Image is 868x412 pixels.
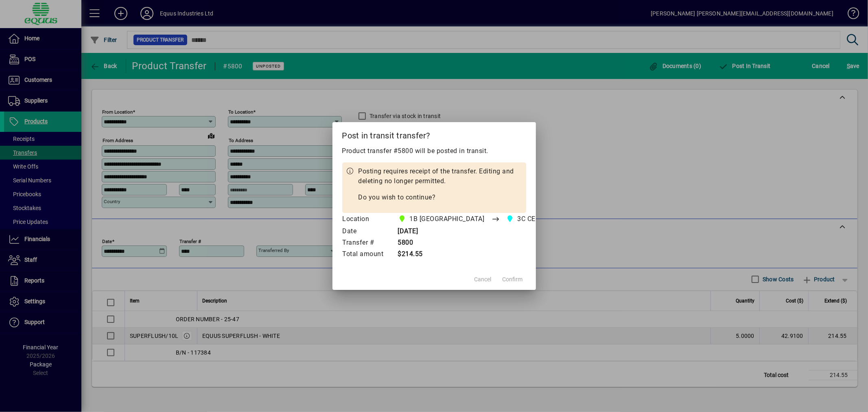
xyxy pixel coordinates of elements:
[392,237,573,249] td: 5800
[392,226,573,237] td: [DATE]
[410,214,485,224] span: 1B [GEOGRAPHIC_DATA]
[342,237,392,249] td: Transfer #
[518,214,557,224] span: 3C CENTRAL
[396,213,488,225] span: 1B BLENHEIM
[332,122,536,146] h2: Post in transit transfer?
[342,213,392,226] td: Location
[342,249,392,260] td: Total amount
[504,213,560,225] span: 3C CENTRAL
[392,249,573,260] td: $214.55
[359,193,522,202] p: Do you wish to continue?
[342,146,526,156] p: Product transfer #5800 will be posted in transit.
[359,167,522,186] p: Posting requires receipt of the transfer. Editing and deleting no longer permitted.
[342,226,392,237] td: Date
